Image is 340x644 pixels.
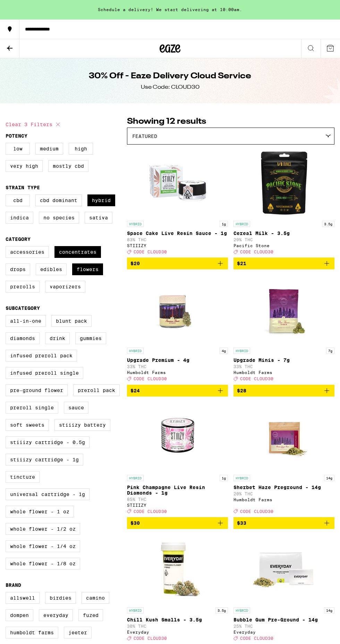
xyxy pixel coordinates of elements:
span: CODE CLOUD30 [134,377,167,381]
label: Accessories [6,246,49,258]
a: Open page for Sherbet Haze Preground - 14g from Humboldt Farms [233,402,334,517]
span: $24 [130,388,140,393]
label: Preroll Single [6,402,58,414]
div: Everyday [233,630,334,634]
p: 29% THC [233,237,334,242]
label: Tincture [6,471,40,483]
p: Pink Champagne Live Resin Diamonds - 1g [127,485,228,496]
button: Add to bag [127,517,228,529]
label: Sauce [64,402,88,414]
p: 14g [324,607,334,613]
p: 33% THC [233,364,334,369]
span: Hi. Need any help? [4,5,50,10]
p: HYBRID [127,607,144,613]
label: Soft Sweets [6,419,49,431]
legend: Brand [6,582,21,588]
a: Open page for Pink Champagne Live Resin Diamonds - 1g from STIIIZY [127,402,228,517]
p: 85% THC [127,497,228,502]
p: HYBRID [233,221,250,227]
label: Indica [6,212,33,224]
label: Mostly CBD [48,160,88,172]
label: Drops [6,263,30,275]
button: Add to bag [127,385,228,397]
p: HYBRID [233,607,250,613]
button: Add to bag [127,258,228,269]
label: Everyday [39,609,73,621]
label: Camino [82,592,109,604]
label: Pre-ground Flower [6,384,68,396]
img: Pacific Stone - Cereal Milk - 3.5g [249,148,319,217]
div: Everyday [127,630,228,634]
p: 7g [326,348,334,354]
button: Clear 3 filters [6,116,62,133]
label: Concentrates [54,246,101,258]
p: HYBRID [233,475,250,481]
div: STIIIZY [127,503,228,507]
p: Chill Kush Smalls - 3.5g [127,617,228,623]
p: HYBRID [127,475,144,481]
p: HYBRID [127,348,144,354]
span: CODE CLOUD30 [134,636,167,641]
a: Open page for Chill Kush Smalls - 3.5g from Everyday [127,534,228,644]
span: Featured [132,133,157,139]
label: Whole Flower - 1/4 oz [6,540,80,552]
label: Preroll Pack [73,384,120,396]
p: 3.5g [322,221,334,227]
label: Prerolls [6,281,40,293]
div: Pacific Stone [233,243,334,248]
label: Edibles [36,263,67,275]
label: Medium [35,143,63,155]
div: Humboldt Farms [233,497,334,502]
label: High [69,143,93,155]
a: Open page for Upgrade Premium - 4g from Humboldt Farms [127,275,228,384]
label: Whole Flower - 1 oz [6,506,74,517]
span: CODE CLOUD30 [134,250,167,254]
p: 25% THC [233,624,334,628]
legend: Subcategory [6,305,40,311]
p: 3.5g [215,607,228,613]
p: 83% THC [127,237,228,242]
label: No Species [39,212,79,224]
span: CODE CLOUD30 [240,509,273,514]
p: Upgrade Minis - 7g [233,357,334,363]
div: Humboldt Farms [127,370,228,375]
a: Open page for Cereal Milk - 3.5g from Pacific Stone [233,148,334,258]
div: Use Code: CLOUD30 [141,84,199,91]
label: CBD Dominant [35,194,82,206]
label: Whole Flower - 1/8 oz [6,558,80,569]
legend: Potency [6,133,27,139]
span: CODE CLOUD30 [240,250,273,254]
img: Everyday - Chill Kush Smalls - 3.5g [143,534,212,604]
a: Open page for Upgrade Minis - 7g from Humboldt Farms [233,275,334,384]
span: CODE CLOUD30 [240,636,273,641]
button: Add to bag [233,258,334,269]
label: Hybrid [87,194,115,206]
label: Jeeter [64,627,92,638]
p: 1g [220,221,228,227]
label: Drink [45,332,70,344]
img: Humboldt Farms - Upgrade Minis - 7g [249,275,319,344]
label: Sativa [85,212,112,224]
img: Humboldt Farms - Sherbet Haze Preground - 14g [249,402,319,471]
p: Showing 12 results [127,116,334,128]
span: $33 [237,520,246,526]
legend: Strain Type [6,185,40,190]
label: All-In-One [6,315,46,327]
span: $30 [130,520,140,526]
label: Very High [6,160,43,172]
label: Vaporizers [45,281,85,293]
label: STIIIZY Cartridge - 1g [6,454,83,465]
label: Allswell [6,592,40,604]
img: Everyday - Bubble Gum Pre-Ground - 14g [249,534,319,604]
div: STIIIZY [127,243,228,248]
label: Whole Flower - 1/2 oz [6,523,80,535]
div: Humboldt Farms [233,370,334,375]
label: Blunt Pack [51,315,92,327]
label: Humboldt Farms [6,627,58,638]
p: Bubble Gum Pre-Ground - 14g [233,617,334,623]
legend: Category [6,236,31,242]
label: Infused Preroll Single [6,367,83,379]
label: CBD [6,194,30,206]
p: Upgrade Premium - 4g [127,357,228,363]
img: Humboldt Farms - Upgrade Premium - 4g [143,275,212,344]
